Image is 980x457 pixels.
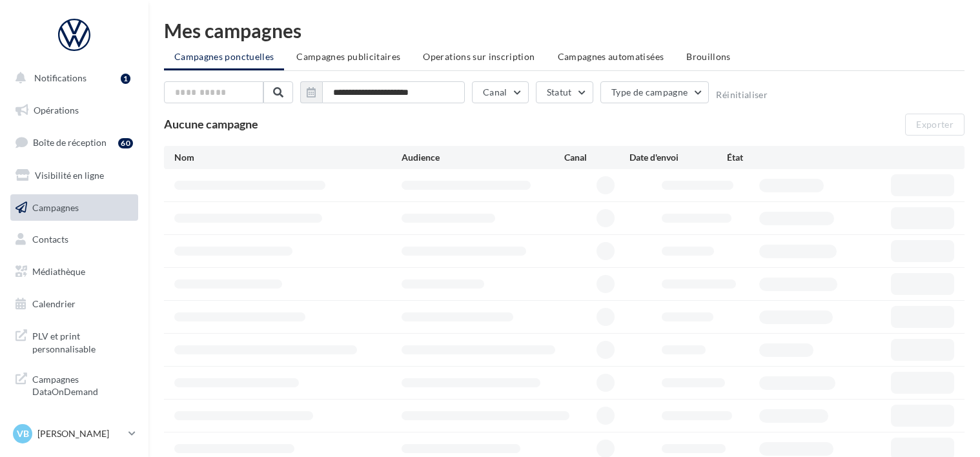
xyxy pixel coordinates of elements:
span: Médiathèque [32,266,85,277]
span: Visibilité en ligne [35,170,104,181]
span: Aucune campagne [164,117,258,131]
button: Exporter [905,114,965,136]
button: Type de campagne [600,81,709,103]
span: Campagnes DataOnDemand [32,371,133,398]
a: Médiathèque [8,258,141,285]
div: Date d'envoi [629,151,727,164]
div: État [727,151,824,164]
span: Campagnes automatisées [558,51,664,62]
span: Campagnes [32,201,79,212]
span: Campagnes publicitaires [296,51,400,62]
span: Calendrier [32,298,76,309]
a: Visibilité en ligne [8,162,141,189]
span: Boîte de réception [33,137,107,148]
span: VB [17,427,29,440]
a: Opérations [8,97,141,124]
button: Réinitialiser [716,90,768,100]
span: Contacts [32,234,68,245]
button: Canal [472,81,529,103]
div: Mes campagnes [164,21,965,40]
div: 60 [118,138,133,148]
a: Campagnes [8,194,141,221]
button: Statut [536,81,593,103]
span: Brouillons [686,51,731,62]
p: [PERSON_NAME] [37,427,123,440]
a: Calendrier [8,290,141,318]
span: PLV et print personnalisable [32,327,133,355]
a: Boîte de réception60 [8,128,141,156]
a: VB [PERSON_NAME] [10,421,138,446]
div: Nom [174,151,402,164]
span: Operations sur inscription [423,51,535,62]
button: Notifications 1 [8,65,136,92]
a: PLV et print personnalisable [8,322,141,360]
div: Canal [564,151,629,164]
div: 1 [121,74,130,84]
div: Audience [402,151,564,164]
a: Contacts [8,226,141,253]
span: Notifications [34,72,87,83]
span: Opérations [34,105,79,116]
a: Campagnes DataOnDemand [8,365,141,403]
